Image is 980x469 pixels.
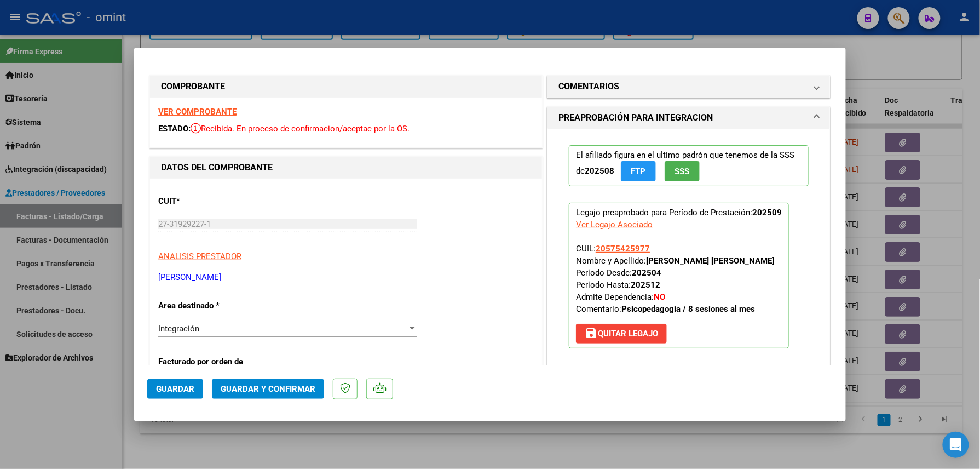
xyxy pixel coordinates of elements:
button: Guardar y Confirmar [212,379,324,399]
strong: COMPROBANTE [161,81,225,91]
span: 20575425977 [596,244,650,254]
span: Guardar [156,384,194,394]
span: Quitar Legajo [585,329,658,339]
strong: 202512 [631,280,660,290]
strong: NO [654,292,665,302]
strong: Psicopedagogia / 8 sesiones al mes [621,304,755,314]
div: Ver Legajo Asociado [576,219,653,231]
button: SSS [665,161,700,181]
span: FTP [631,167,646,176]
span: CUIL: Nombre y Apellido: Período Desde: Período Hasta: Admite Dependencia: [576,244,774,314]
h1: COMENTARIOS [558,80,619,93]
p: Facturado por orden de [158,356,271,368]
mat-expansion-panel-header: PREAPROBACIÓN PARA INTEGRACION [547,107,830,129]
p: El afiliado figura en el ultimo padrón que tenemos de la SSS de [569,145,809,186]
mat-icon: save [585,327,598,340]
strong: 202508 [585,166,614,176]
span: Integración [158,324,199,334]
div: PREAPROBACIÓN PARA INTEGRACION [547,129,830,374]
div: Open Intercom Messenger [943,432,969,458]
p: [PERSON_NAME] [158,271,534,284]
span: ESTADO: [158,124,191,134]
span: Guardar y Confirmar [221,384,315,394]
button: Quitar Legajo [576,324,667,344]
p: Area destinado * [158,300,271,312]
span: SSS [675,167,690,176]
button: FTP [621,161,656,181]
span: Comentario: [576,304,755,314]
span: Recibida. En proceso de confirmacion/aceptac por la OS. [191,124,410,134]
mat-expansion-panel-header: COMENTARIOS [547,76,830,98]
strong: DATOS DEL COMPROBANTE [161,162,273,173]
strong: 202509 [752,208,782,218]
span: ANALISIS PRESTADOR [158,251,241,261]
p: Legajo preaprobado para Período de Prestación: [569,203,789,348]
button: Guardar [147,379,203,399]
p: CUIT [158,195,271,208]
h1: PREAPROBACIÓN PARA INTEGRACION [558,111,713,124]
strong: [PERSON_NAME] [PERSON_NAME] [646,256,774,266]
strong: 202504 [632,268,661,278]
a: VER COMPROBANTE [158,107,237,117]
